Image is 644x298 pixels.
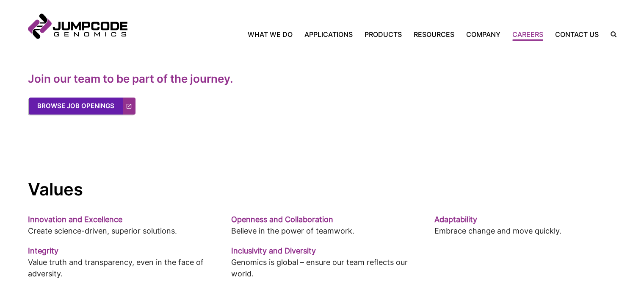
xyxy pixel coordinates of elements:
a: Contact Us [549,29,605,39]
strong: Inclusivity and Diversity [231,246,316,255]
strong: Join our team to be part of the journey. [28,72,233,85]
nav: Primary Navigation [127,29,605,39]
h2: Values [28,179,616,200]
a: Careers [506,29,549,39]
p: Embrace change and move quickly. [434,225,616,237]
a: Company [460,29,506,39]
a: Products [359,29,408,39]
p: Believe in the power of teamwork. [231,225,413,237]
strong: Openness and Collaboration [231,215,333,224]
strong: Adaptability [434,215,477,224]
strong: Integrity [28,246,58,255]
a: Applications [299,29,359,39]
a: Resources [408,29,460,39]
p: Genomics is global – ensure our team reflects our world. [231,256,413,279]
a: Browse Job Openings [29,97,135,114]
a: What We Do [248,29,299,39]
strong: Innovation and Excellence [28,215,122,224]
label: Search the site. [605,31,616,37]
p: Create science-driven, superior solutions. [28,225,210,237]
p: Value truth and transparency, even in the face of adversity. [28,256,210,279]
